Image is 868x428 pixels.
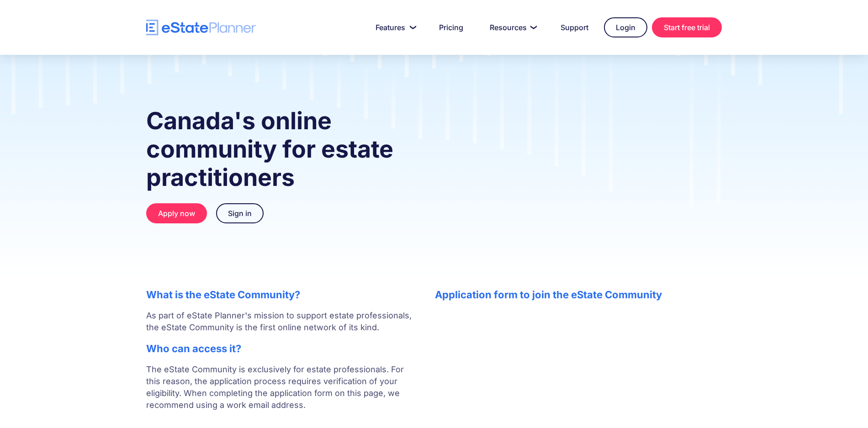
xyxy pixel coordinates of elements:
[604,17,647,37] a: Login
[365,18,423,37] a: Features
[428,18,474,37] a: Pricing
[550,18,599,37] a: Support
[435,289,722,301] h2: Application form to join the eState Community
[146,203,207,223] a: Apply now
[652,17,722,37] a: Start free trial
[146,289,417,301] h2: What is the eState Community?
[479,18,545,37] a: Resources
[146,364,417,423] p: The eState Community is exclusively for estate professionals. For this reason, the application pr...
[146,343,417,354] h2: Who can access it?
[146,310,417,333] p: As part of eState Planner's mission to support estate professionals, the eState Community is the ...
[216,203,264,223] a: Sign in
[146,106,393,192] strong: Canada's online community for estate practitioners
